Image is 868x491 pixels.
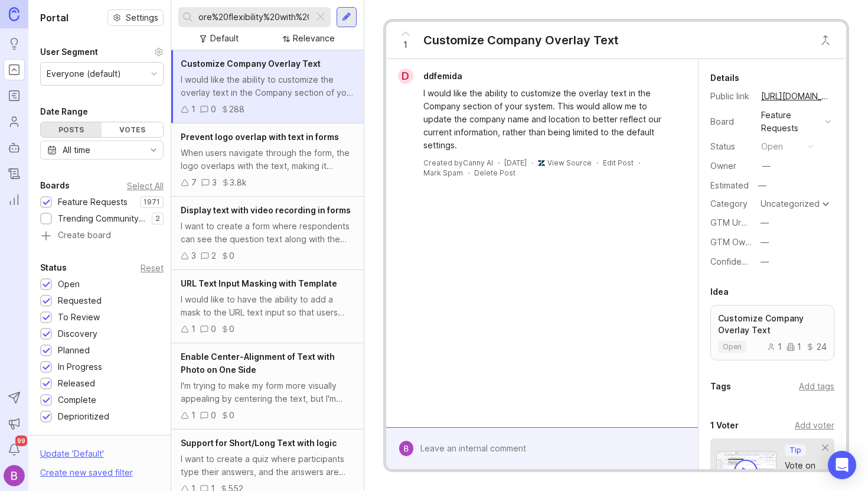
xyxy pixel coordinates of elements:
div: 1 [191,103,195,116]
p: Tip [789,446,801,455]
h1: Portal [40,11,68,25]
div: Planned [58,344,90,357]
div: 1 Voter [710,418,739,433]
div: 0 [211,409,216,422]
div: Update ' Default ' [40,447,104,466]
div: Customize Company Overlay Text [423,32,618,48]
div: d [398,69,413,84]
div: 288 [229,103,244,116]
a: [DATE] [504,158,527,168]
div: · [498,158,500,168]
a: Portal [4,59,25,80]
p: 1971 [143,197,160,207]
a: Create board [40,231,164,242]
div: Open [58,278,80,291]
div: 0 [211,323,216,336]
div: I'm trying to make my form more visually appealing by centering the text, but I'm unable to do so... [181,379,354,405]
img: zendesk [538,160,545,167]
button: Bailey Thompson [4,465,25,486]
div: open [761,140,783,153]
div: Released [58,377,95,390]
img: video-thumbnail-vote-d41b83416815613422e2ca741bf692cc.jpg [716,451,776,490]
div: Create new saved filter [40,466,133,479]
img: Canny Home [9,7,19,21]
a: Settings [107,9,164,26]
button: Announcements [4,413,25,434]
a: Prevent logo overlap with text in formsWhen users navigate through the form, the logo overlaps wi... [171,123,364,197]
label: GTM Owner [710,237,758,247]
div: Delete Post [474,168,515,178]
div: — [761,255,769,268]
a: URL Text Input Masking with TemplateI would like to have the ability to add a mask to the URL tex... [171,270,364,343]
a: [URL][DOMAIN_NAME] [758,89,834,104]
div: Requested [58,294,102,307]
div: Complete [58,394,96,407]
a: Autopilot [4,137,25,158]
div: Add tags [799,380,834,393]
div: Uncategorized [761,200,820,208]
div: Default [210,32,239,45]
div: Feature Requests [58,196,128,209]
a: Changelog [4,163,25,184]
div: 0 [211,103,216,116]
a: Ideas [4,33,25,54]
div: 1 [787,343,801,351]
span: Display text with video recording in forms [181,205,351,215]
div: Discovery [58,327,97,340]
div: Select All [127,183,164,189]
div: · [531,158,533,168]
div: User Segment [40,45,98,59]
div: To Review [58,311,100,324]
div: Date Range [40,105,88,119]
svg: toggle icon [144,145,163,155]
div: Board [710,115,752,128]
div: Open Intercom Messenger [828,451,856,479]
div: Status [40,261,67,275]
div: Public link [710,90,752,103]
div: 0 [229,249,234,262]
div: · [638,158,640,168]
div: All time [63,144,90,157]
div: — [761,236,769,249]
div: Tags [710,379,731,394]
div: Status [710,140,752,153]
div: Idea [710,285,729,299]
span: ddfemida [423,71,462,81]
div: 3 [191,249,196,262]
button: Close button [814,28,837,52]
span: URL Text Input Masking with Template [181,278,337,288]
div: 2 [211,249,216,262]
div: Add voter [795,419,834,432]
div: 24 [806,343,827,351]
p: Customize Company Overlay Text [718,313,827,336]
div: 3 [212,176,217,189]
div: I want to create a form where respondents can see the question text along with the video recordin... [181,220,354,246]
div: — [755,178,770,193]
div: I want to create a quiz where participants type their answers, and the answers are only accepted ... [181,453,354,479]
a: Display text with video recording in formsI want to create a form where respondents can see the q... [171,197,364,270]
a: Customize Company Overlay Textopen1124 [710,305,834,360]
label: GTM Urgency [710,217,766,227]
input: Search... [198,11,309,24]
span: 1 [403,38,407,51]
div: Category [710,197,752,210]
div: Trending Community Topics [58,212,146,225]
div: 1 [767,343,782,351]
a: Reporting [4,189,25,210]
div: I would like the ability to customize the overlay text in the Company section of your system. Thi... [181,73,354,99]
div: — [762,160,771,173]
div: Estimated [710,181,749,190]
div: Feature Requests [761,109,820,135]
a: dddfemida [391,69,472,84]
div: Boards [40,178,70,193]
div: 0 [229,323,234,336]
div: I would like to have the ability to add a mask to the URL text input so that users must follow a ... [181,293,354,319]
div: Owner [710,160,752,173]
a: Roadmaps [4,85,25,106]
div: 7 [191,176,197,189]
div: Created by Canny AI [423,158,493,168]
button: Mark Spam [423,168,463,178]
div: I would like the ability to customize the overlay text in the Company section of your system. Thi... [423,87,674,152]
a: Customize Company Overlay TextI would like the ability to customize the overlay text in the Compa... [171,50,364,123]
p: 2 [155,214,160,223]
